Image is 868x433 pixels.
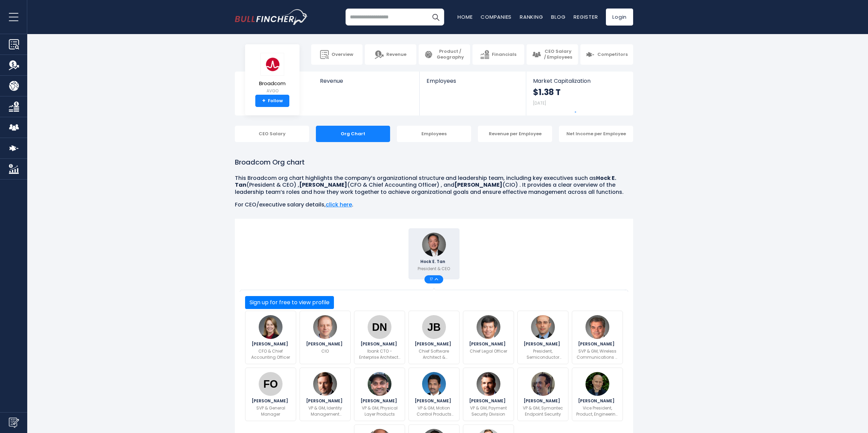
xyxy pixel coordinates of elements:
p: CFO & Chief Accounting Officer [250,348,292,360]
p: VP & GM, Payment Security Division [467,405,510,417]
img: Mark Gonikberg [585,315,609,339]
button: Sign up for free to view profile [245,296,334,309]
a: Companies [481,13,512,20]
p: Chief Software Architect & Distinguished Engineer [413,348,455,360]
b: Hock E. Tan [235,174,616,189]
small: AVGO [259,88,286,94]
strong: + [262,98,266,104]
p: For CEO/executive salary details, . [235,201,633,208]
b: [PERSON_NAME] [454,181,502,189]
img: Hock E. Tan [422,233,446,257]
div: CEO Salary [235,126,309,142]
img: Hassan Hussain [422,372,446,396]
span: [PERSON_NAME] [524,342,562,346]
img: Adam Bromwich [531,372,555,396]
img: Charlie Kawwas [531,315,555,339]
a: Go to homepage [235,9,308,25]
img: Mark Brazeal [477,315,500,339]
a: Register [574,13,598,20]
span: [PERSON_NAME] [578,342,616,346]
div: Org Chart [316,126,390,142]
span: Product / Geography [436,49,465,60]
img: Vijay Janapaty [368,372,391,396]
a: Revenue [313,72,420,96]
p: VP & GM, Motion Control Products Division [413,405,455,417]
div: Net Income per Employee [559,126,633,142]
span: Financials [492,52,516,58]
p: CIO [321,348,329,354]
a: Competitors [580,44,633,65]
p: SVP & General Manager [250,405,292,417]
span: Competitors [597,52,628,58]
span: [PERSON_NAME] [306,399,344,403]
a: Product / Geography [419,44,470,65]
img: Dr Shiva Narayan [368,315,391,339]
a: Clayton Donley [PERSON_NAME] VP & GM, Identity Management Security Division [300,368,351,421]
span: Market Capitalization [533,78,626,84]
a: Adam Bromwich [PERSON_NAME] VP & GM, Symantec Endpoint Security [517,368,568,421]
span: [PERSON_NAME] [415,399,453,403]
img: Joshua Burgin [585,372,609,396]
p: Chief Legal Officer [470,348,507,354]
a: Market Capitalization $1.38 T [DATE] [526,72,632,115]
a: Vijay Janapaty [PERSON_NAME] VP & GM, Physical Layer Products [354,368,405,421]
img: Clayton Donley [313,372,337,396]
img: Joe Burke [422,315,446,339]
strong: $1.38 T [533,87,561,97]
span: [PERSON_NAME] [252,342,290,346]
button: Search [427,9,444,26]
p: Ibank CTO - Enterprise Architect , Product Owner [358,348,401,360]
a: Login [606,9,633,26]
b: [PERSON_NAME] [299,181,347,189]
img: bullfincher logo [235,9,308,25]
p: VP & GM, Identity Management Security Division [304,405,346,417]
span: [PERSON_NAME] [252,399,290,403]
a: Kirsten Spears [PERSON_NAME] CFO & Chief Accounting Officer [245,311,296,364]
a: Employees [420,72,526,96]
a: Blog [551,13,565,20]
a: Dr Shiva Narayan [PERSON_NAME] Ibank CTO - Enterprise Architect , Product Owner [354,311,405,364]
p: VP & GM, Physical Layer Products [358,405,401,417]
a: Joshua Burgin [PERSON_NAME] Vice President, Product, Engineering & Strategy [572,368,623,421]
h1: Broadcom Org chart [235,157,633,167]
a: Frank Ostojic [PERSON_NAME] SVP & General Manager [245,368,296,421]
a: Overview [311,44,363,65]
p: SVP & GM, Wireless Communications & Connectivity Division [576,348,618,360]
span: Revenue [320,78,413,84]
span: [PERSON_NAME] [469,342,508,346]
p: This Broadcom org chart highlights the company’s organizational structure and leadership team, in... [235,175,633,196]
span: CEO Salary / Employees [544,49,573,60]
span: [PERSON_NAME] [578,399,616,403]
a: Hassan Hussain [PERSON_NAME] VP & GM, Motion Control Products Division [408,368,460,421]
span: [PERSON_NAME] [360,342,399,346]
div: Employees [397,126,471,142]
span: [PERSON_NAME] [415,342,453,346]
span: Employees [427,78,519,84]
img: Frank Ostojic [259,372,283,396]
a: +Follow [255,95,289,107]
a: Home [457,13,472,20]
img: Kirsten Spears [259,315,283,339]
span: 17 [430,278,435,281]
span: [PERSON_NAME] [469,399,508,403]
a: Hock E. Tan Hock E. Tan President & CEO 17 [408,228,460,279]
a: Charlie Kawwas [PERSON_NAME] President, Semiconductor Solutions Group [517,311,568,364]
a: Joe Burke [PERSON_NAME] Chief Software Architect & Distinguished Engineer [408,311,460,364]
p: VP & GM, Symantec Endpoint Security [522,405,564,417]
p: Vice President, Product, Engineering & Strategy [576,405,618,417]
a: Mark Brazeal [PERSON_NAME] Chief Legal Officer [463,311,514,364]
img: Alan Davidson [313,315,337,339]
a: Alan Davidson [PERSON_NAME] CIO [300,311,351,364]
a: Financials [472,44,524,65]
span: [PERSON_NAME] [306,342,344,346]
img: Matt Cooke [477,372,500,396]
a: Mark Gonikberg [PERSON_NAME] SVP & GM, Wireless Communications & Connectivity Division [572,311,623,364]
span: Revenue [386,52,406,58]
span: [PERSON_NAME] [524,399,562,403]
a: Revenue [365,44,416,65]
small: [DATE] [533,100,546,106]
span: Overview [332,52,353,58]
a: Ranking [520,13,543,20]
div: Revenue per Employee [478,126,552,142]
span: [PERSON_NAME] [360,399,399,403]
